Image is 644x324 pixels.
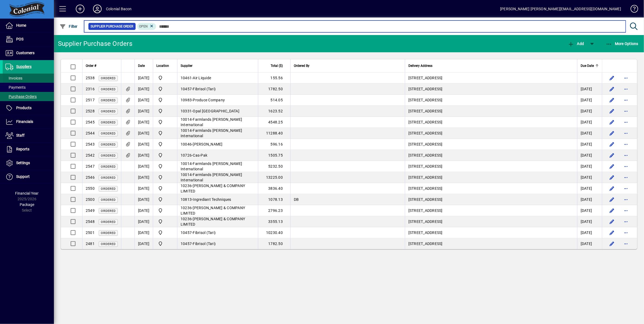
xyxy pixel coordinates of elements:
span: Package [20,202,34,207]
td: [DATE] [577,95,602,106]
span: Staff [16,133,25,137]
div: Date [138,63,150,69]
span: Colonial Bacon [156,207,174,214]
button: Edit [608,96,616,104]
a: Invoices [3,74,54,83]
span: [PERSON_NAME] & COMPANY LIMITED [181,206,245,215]
button: Edit [608,239,616,248]
span: 10457 [181,87,192,91]
td: - [177,183,258,194]
td: [DATE] [135,128,153,139]
td: 5232.50 [258,161,290,172]
span: 2545 [86,120,95,124]
td: 13225.00 [258,172,290,183]
span: 10014 [181,173,192,177]
span: 10457 [181,230,192,235]
span: Ordered [101,242,116,246]
td: 1505.75 [258,150,290,161]
button: Add [71,4,89,14]
span: 10461 [181,76,192,80]
td: [DATE] [135,172,153,183]
a: Knowledge Base [626,1,637,19]
span: 2547 [86,164,95,168]
span: Fibrisol (Tari) [193,87,216,91]
button: Edit [608,118,616,126]
span: Produce Company [193,98,225,102]
td: [STREET_ADDRESS] [405,128,577,139]
button: More options [622,129,630,137]
div: Due Date [581,63,599,69]
span: Supplier Purchase Order [91,24,133,29]
span: Ordered [101,154,116,157]
td: - [177,117,258,128]
span: Ordered [101,209,116,213]
td: [DATE] [135,205,153,216]
td: [DATE] [135,161,153,172]
td: - [177,172,258,183]
span: 2548 [86,219,95,224]
span: Payments [5,85,26,89]
a: Customers [3,46,54,60]
span: 2500 [86,197,95,202]
button: Edit [608,195,616,204]
button: Edit [608,129,616,137]
span: Cas-Pak [193,153,208,157]
span: Due Date [581,63,594,69]
td: [DATE] [135,227,153,238]
td: [DATE] [577,183,602,194]
span: Colonial Bacon [156,86,174,92]
td: - [177,95,258,106]
td: [DATE] [135,183,153,194]
td: [DATE] [577,84,602,95]
span: Filter [60,24,78,29]
td: 1078.13 [258,194,290,205]
div: Location [156,63,174,69]
span: Colonial Bacon [156,196,174,203]
span: Colonial Bacon [156,119,174,125]
span: 2544 [86,131,95,135]
button: Edit [608,162,616,171]
span: Ordered [101,220,116,224]
td: 155.56 [258,73,290,84]
button: More Options [604,39,640,49]
td: [DATE] [577,194,602,205]
span: Ordered [101,187,116,191]
span: 2542 [86,153,95,157]
span: Colonial Bacon [156,185,174,192]
span: Purchase Orders [5,94,37,99]
span: 10983 [181,98,192,102]
span: Home [16,23,26,27]
td: - [177,84,258,95]
button: More options [622,151,630,160]
td: [DATE] [577,216,602,227]
span: 10236 [181,217,192,221]
span: Colonial Bacon [156,229,174,236]
a: Reports [3,143,54,156]
td: - [177,227,258,238]
button: More options [622,217,630,226]
a: Financials [3,115,54,129]
span: [PERSON_NAME] & COMPANY LIMITED [181,184,245,193]
span: 10014 [181,117,192,122]
td: [DATE] [577,106,602,117]
td: [DATE] [135,150,153,161]
td: [STREET_ADDRESS] [405,73,577,84]
span: Ordered [101,132,116,135]
td: 596.16 [258,139,290,150]
span: 2517 [86,98,95,102]
span: Ordered [101,143,116,146]
a: Home [3,19,54,32]
span: 10813 [181,197,192,202]
span: Colonial Bacon [156,218,174,225]
button: Edit [608,74,616,82]
span: Colonial Bacon [156,108,174,114]
mat-chip: Completion Status: Open [137,23,156,30]
td: [DATE] [135,84,153,95]
span: Ordered [101,198,116,202]
td: [STREET_ADDRESS] [405,227,577,238]
span: Colonial Bacon [156,152,174,158]
td: [DATE] [577,139,602,150]
span: 2538 [86,76,95,80]
td: - [177,194,258,205]
span: Settings [16,161,30,165]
